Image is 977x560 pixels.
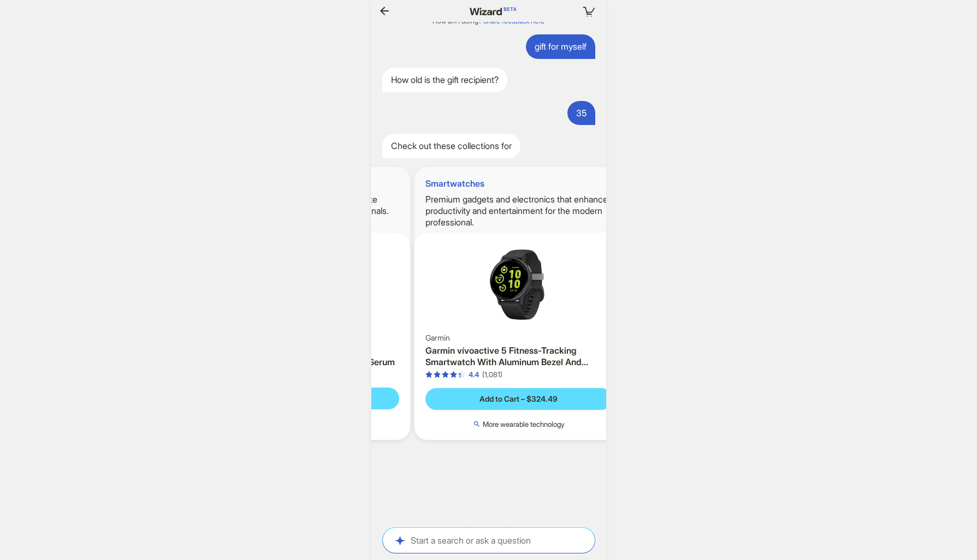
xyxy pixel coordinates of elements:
[425,388,613,410] button: Add to Cart – $324.49
[419,237,619,331] img: Garmin vívoactive 5 Fitness-Tracking Smartwatch With Aluminum Bezel And Silicone Band, Ivory/Crea...
[469,370,479,379] div: 4.4
[425,333,450,343] span: Garmin
[526,34,595,59] div: gift for myself
[415,167,624,440] div: SmartwatchesPremium gadgets and electronics that enhance productivity and entertainment for the m...
[382,68,507,92] div: How old is the gift recipient?
[458,371,465,378] span: star
[425,371,433,378] span: star
[415,167,624,189] h1: Smartwatches
[425,370,479,379] div: 4.4 out of 5 stars
[483,420,565,428] span: More wearable technology
[450,371,457,378] span: star
[382,134,520,158] div: Check out these collections for
[415,194,624,228] h2: Premium gadgets and electronics that enhance productivity and entertainment for the modern profes...
[425,419,613,430] button: More wearable technology
[415,233,624,440] div: Garmin vívoactive 5 Fitness-Tracking Smartwatch With Aluminum Bezel And Silicone Band, Ivory/Crea...
[567,101,595,126] div: 35
[434,371,441,378] span: star
[425,345,613,368] h3: Garmin vívoactive 5 Fitness-Tracking Smartwatch With Aluminum Bezel And Silicone Band, Ivory/Crea...
[442,371,449,378] span: star
[479,394,558,404] span: Add to Cart – $324.49
[482,370,502,379] div: (1,081)
[371,17,606,26] div: How am I doing?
